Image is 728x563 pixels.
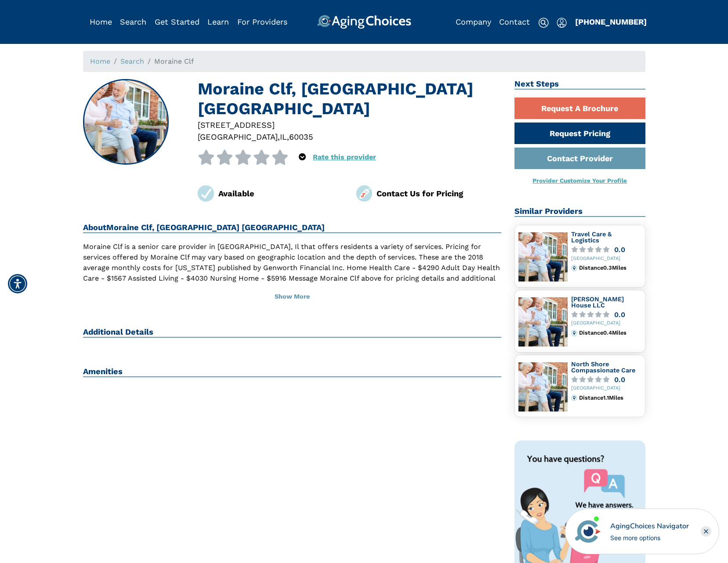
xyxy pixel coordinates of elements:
[514,123,645,144] a: Request Pricing
[514,148,645,169] a: Contact Provider
[579,395,641,401] div: Distance 1.1 Miles
[377,188,501,199] div: Contact Us for Pricing
[317,15,411,29] img: AgingChoices
[280,132,287,141] span: IL
[514,97,645,119] a: Request A Brochure
[571,296,624,309] a: [PERSON_NAME] House LLC
[83,51,645,72] nav: breadcrumb
[83,367,502,377] h2: Amenities
[83,287,502,307] button: Show More
[313,153,376,161] a: Rate this provider
[287,132,289,141] span: ,
[278,132,280,141] span: ,
[571,246,641,253] a: 0.0
[571,265,577,271] img: distance.svg
[538,18,549,28] img: search-icon.svg
[237,17,287,26] a: For Providers
[207,17,229,26] a: Learn
[90,17,112,26] a: Home
[610,521,689,531] div: AgingChoices Navigator
[120,57,144,65] a: Search
[120,17,146,26] a: Search
[90,57,110,65] a: Home
[557,18,567,28] img: user-icon.svg
[198,119,501,131] div: [STREET_ADDRESS]
[8,274,27,293] div: Accessibility Menu
[198,79,501,119] h1: Moraine Clf, [GEOGRAPHIC_DATA] [GEOGRAPHIC_DATA]
[579,265,641,271] div: Distance 0.3 Miles
[83,223,502,233] h2: About Moraine Clf, [GEOGRAPHIC_DATA] [GEOGRAPHIC_DATA]
[571,376,641,383] a: 0.0
[289,131,313,143] div: 60035
[614,376,625,383] div: 0.0
[571,386,641,391] div: [GEOGRAPHIC_DATA]
[83,327,502,338] h2: Additional Details
[514,79,645,90] h2: Next Steps
[575,17,647,26] a: [PHONE_NUMBER]
[571,231,612,244] a: Travel Care & Logistics
[198,132,278,141] span: [GEOGRAPHIC_DATA]
[579,330,641,336] div: Distance 0.4 Miles
[571,330,577,336] img: distance.svg
[614,311,625,318] div: 0.0
[154,57,194,65] span: Moraine Clf
[614,246,625,253] div: 0.0
[120,15,146,29] div: Popover trigger
[456,17,491,26] a: Company
[610,533,689,542] div: See more options
[83,80,168,164] img: Moraine Clf, Highland Park IL
[514,206,645,217] h2: Similar Providers
[701,526,711,537] div: Close
[532,177,627,184] a: Provider Customize Your Profile
[155,17,199,26] a: Get Started
[499,17,530,26] a: Contact
[571,361,635,374] a: North Shore Compassionate Care
[571,256,641,262] div: [GEOGRAPHIC_DATA]
[218,188,343,199] div: Available
[299,150,306,165] div: Popover trigger
[573,516,603,546] img: avatar
[557,15,567,29] div: Popover trigger
[571,395,577,401] img: distance.svg
[571,321,641,326] div: [GEOGRAPHIC_DATA]
[571,311,641,318] a: 0.0
[83,242,502,294] p: Moraine Clf is a senior care provider in [GEOGRAPHIC_DATA], Il that offers residents a variety of...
